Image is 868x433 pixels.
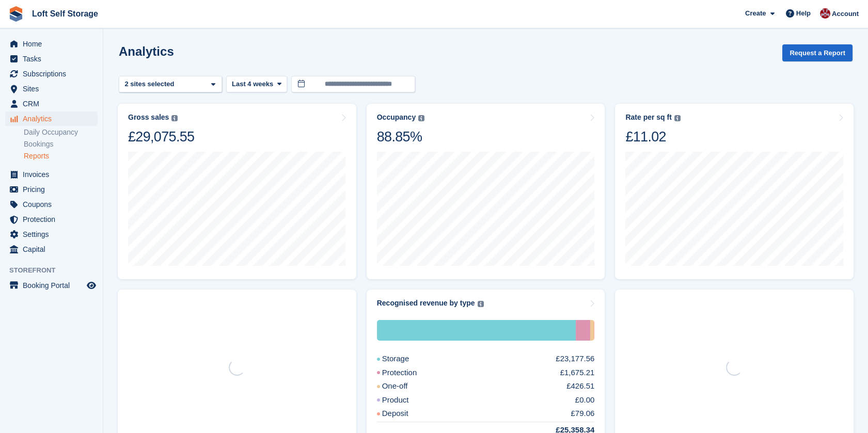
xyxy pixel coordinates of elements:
[23,37,85,51] span: Home
[377,299,475,308] div: Recognised revenue by type
[232,79,273,89] span: Last 4 weeks
[128,128,194,146] div: £29,075.55
[85,279,98,292] a: Preview store
[128,113,169,122] div: Gross sales
[5,182,98,197] a: menu
[171,115,178,121] img: icon-info-grey-7440780725fd019a000dd9b08b2336e03edf1995a4989e88bcd33f0948082b44.svg
[590,320,594,341] div: One-off
[418,115,424,121] img: icon-info-grey-7440780725fd019a000dd9b08b2336e03edf1995a4989e88bcd33f0948082b44.svg
[5,82,98,96] a: menu
[575,394,595,406] div: £0.00
[28,5,102,22] a: Loft Self Storage
[123,79,178,89] div: 2 sites selected
[119,44,174,58] h2: Analytics
[820,8,830,19] img: James Johnson
[5,212,98,227] a: menu
[5,52,98,66] a: menu
[625,113,671,122] div: Rate per sq ft
[24,139,98,149] a: Bookings
[5,278,98,293] a: menu
[377,394,434,406] div: Product
[478,301,484,307] img: icon-info-grey-7440780725fd019a000dd9b08b2336e03edf1995a4989e88bcd33f0948082b44.svg
[674,115,681,121] img: icon-info-grey-7440780725fd019a000dd9b08b2336e03edf1995a4989e88bcd33f0948082b44.svg
[625,128,680,146] div: £11.02
[377,367,442,379] div: Protection
[23,82,85,96] span: Sites
[24,127,98,137] a: Daily Occupancy
[5,167,98,182] a: menu
[782,44,853,61] button: Request a Report
[377,353,434,365] div: Storage
[377,128,424,146] div: 88.85%
[23,182,85,197] span: Pricing
[5,197,98,212] a: menu
[377,380,433,392] div: One-off
[571,408,594,420] div: £79.06
[23,242,85,256] span: Capital
[576,320,590,341] div: Protection
[9,265,103,276] span: Storefront
[5,37,98,51] a: menu
[226,76,287,93] button: Last 4 weeks
[377,408,433,420] div: Deposit
[23,227,85,242] span: Settings
[24,151,98,161] a: Reports
[5,227,98,242] a: menu
[5,111,98,126] a: menu
[23,111,85,126] span: Analytics
[745,8,766,19] span: Create
[5,242,98,256] a: menu
[23,278,85,293] span: Booking Portal
[796,8,811,19] span: Help
[23,97,85,111] span: CRM
[8,6,24,22] img: stora-icon-8386f47178a22dfd0bd8f6a31ec36ba5ce8667c1dd55bd0f319d3a0aa187defe.svg
[377,113,416,122] div: Occupancy
[5,67,98,81] a: menu
[23,212,85,227] span: Protection
[377,320,576,341] div: Storage
[23,67,85,81] span: Subscriptions
[5,97,98,111] a: menu
[23,197,85,212] span: Coupons
[560,367,595,379] div: £1,675.21
[832,9,859,19] span: Account
[23,167,85,182] span: Invoices
[566,380,594,392] div: £426.51
[23,52,85,66] span: Tasks
[556,353,594,365] div: £23,177.56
